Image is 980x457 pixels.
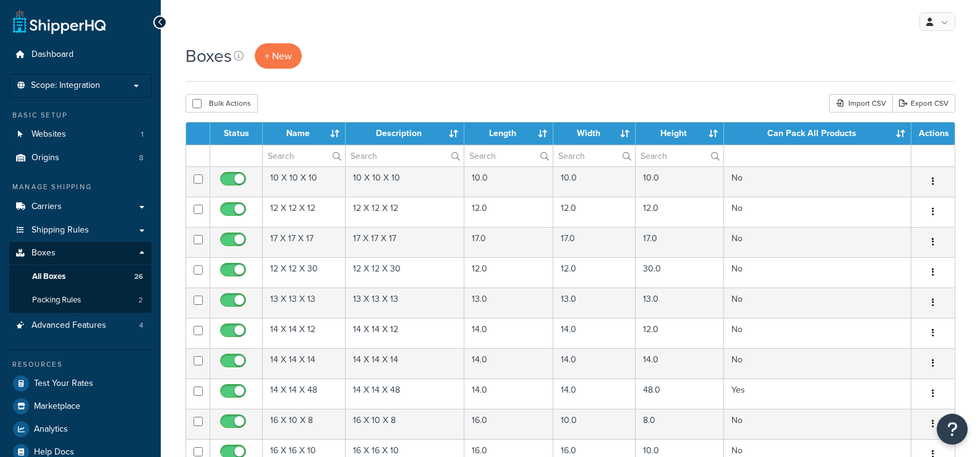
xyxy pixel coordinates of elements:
a: Analytics [9,418,151,440]
td: 14.0 [464,378,553,409]
td: 14 X 14 X 12 [263,318,346,348]
span: Advanced Features [32,320,106,331]
th: Height : activate to sort column ascending [636,122,723,145]
td: 13 X 13 X 13 [263,288,346,318]
input: Search [636,145,723,166]
input: Search [346,145,464,166]
a: Dashboard [9,43,151,66]
li: Websites [9,123,151,146]
span: 1 [141,129,143,140]
span: + New [265,49,292,63]
li: Origins [9,147,151,169]
td: 13.0 [464,288,553,318]
td: 10 X 10 X 10 [263,166,346,197]
td: 17.0 [553,227,636,257]
span: Shipping Rules [32,225,89,236]
li: Carriers [9,195,151,218]
span: Test Your Rates [34,378,93,389]
li: All Boxes [9,265,151,288]
td: 12.0 [464,197,553,227]
td: 17 X 17 X 17 [263,227,346,257]
td: 16 X 10 X 8 [263,409,346,439]
td: 10.0 [553,409,636,439]
td: 14 X 14 X 14 [263,348,346,378]
a: ShipperHQ Home [13,9,106,34]
span: Analytics [34,424,68,435]
div: Manage Shipping [9,182,151,192]
span: 26 [134,271,143,282]
a: Marketplace [9,395,151,417]
span: Packing Rules [32,295,81,305]
td: 14 X 14 X 14 [346,348,464,378]
input: Search [553,145,636,166]
a: Shipping Rules [9,219,151,242]
td: No [724,166,911,197]
td: 12.0 [553,257,636,288]
span: Dashboard [32,49,74,60]
td: No [724,348,911,378]
li: Test Your Rates [9,372,151,395]
span: 4 [139,320,143,331]
li: Packing Rules [9,289,151,312]
td: 14.0 [553,318,636,348]
td: 14 X 14 X 48 [263,378,346,409]
td: 13.0 [636,288,723,318]
th: Width : activate to sort column ascending [553,122,636,145]
td: 10 X 10 X 10 [346,166,464,197]
span: Marketplace [34,401,80,412]
td: 13.0 [553,288,636,318]
td: 12.0 [464,257,553,288]
li: Advanced Features [9,314,151,337]
td: No [724,288,911,318]
td: 14.0 [464,348,553,378]
td: 12 X 12 X 30 [346,257,464,288]
td: Yes [724,378,911,409]
div: Basic Setup [9,110,151,121]
span: Carriers [32,202,62,212]
a: Advanced Features 4 [9,314,151,337]
td: 16.0 [464,409,553,439]
td: 30.0 [636,257,723,288]
td: 17.0 [636,227,723,257]
th: Actions [911,122,955,145]
td: No [724,227,911,257]
td: 14.0 [464,318,553,348]
td: No [724,409,911,439]
td: 8.0 [636,409,723,439]
button: Bulk Actions [185,94,258,113]
span: 2 [138,295,143,305]
th: Length : activate to sort column ascending [464,122,553,145]
td: 12 X 12 X 30 [263,257,346,288]
td: 10.0 [464,166,553,197]
span: Websites [32,129,66,140]
td: 12.0 [553,197,636,227]
a: + New [255,43,302,69]
span: All Boxes [32,271,66,282]
td: 14.0 [553,348,636,378]
td: 48.0 [636,378,723,409]
input: Search [263,145,345,166]
td: 10.0 [553,166,636,197]
a: Origins 8 [9,147,151,169]
th: Name : activate to sort column ascending [263,122,346,145]
td: 17 X 17 X 17 [346,227,464,257]
span: Origins [32,153,59,163]
a: Websites 1 [9,123,151,146]
li: Boxes [9,242,151,312]
th: Can Pack All Products : activate to sort column ascending [724,122,911,145]
span: Scope: Integration [31,80,100,91]
td: 12.0 [636,197,723,227]
button: Open Resource Center [937,414,968,445]
a: Packing Rules 2 [9,289,151,312]
td: 17.0 [464,227,553,257]
div: Import CSV [829,94,892,113]
td: 10.0 [636,166,723,197]
td: 14 X 14 X 12 [346,318,464,348]
th: Status [210,122,263,145]
div: Resources [9,359,151,370]
td: No [724,318,911,348]
a: All Boxes 26 [9,265,151,288]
